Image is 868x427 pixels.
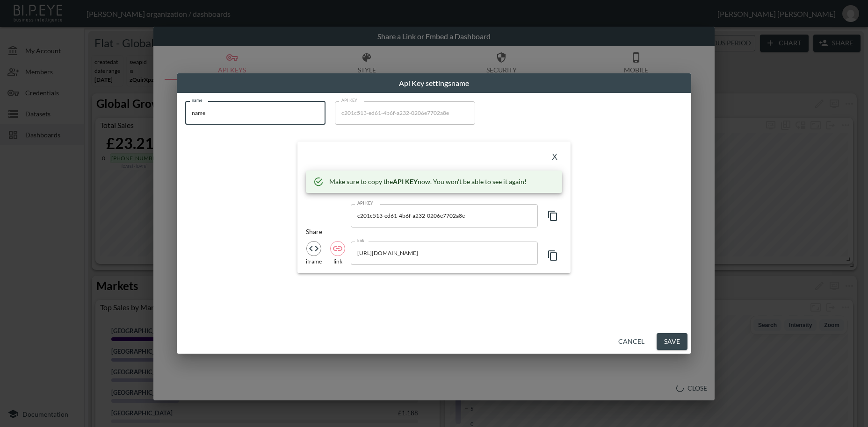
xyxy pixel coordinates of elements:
[615,333,648,350] button: Cancel
[192,97,203,103] label: name
[306,241,321,256] button: iframe
[657,333,687,350] button: Save
[357,237,364,243] label: link
[329,173,527,190] div: Make sure to copy the now. You won't be able to see it again!
[393,178,418,185] b: API KEY
[333,258,342,265] div: link
[177,73,691,93] h2: Api Key settings name
[547,150,562,165] button: X
[341,97,358,103] label: API KEY
[306,228,345,241] div: Share
[357,200,374,206] label: API KEY
[306,258,322,265] div: iframe
[330,241,345,256] button: link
